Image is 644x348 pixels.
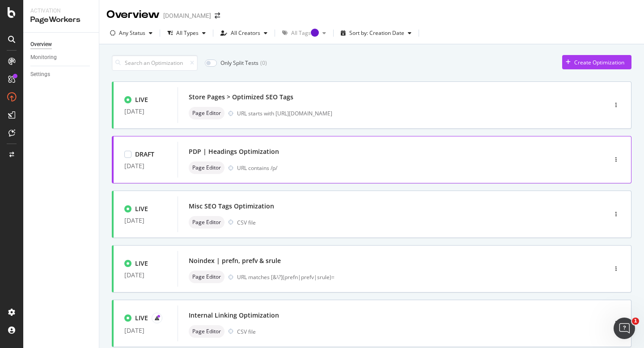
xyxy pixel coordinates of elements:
[124,272,167,279] div: [DATE]
[30,53,93,62] a: Monitoring
[189,107,225,119] div: neutral label
[135,95,148,104] div: LIVE
[574,59,624,66] div: Create Optimization
[106,26,156,40] button: Any Status
[112,55,198,71] input: Search an Optimization
[30,53,57,62] div: Monitoring
[192,110,221,116] span: Page Editor
[279,26,330,40] button: All TagsTooltip anchor
[124,108,167,115] div: [DATE]
[135,150,154,159] div: DRAFT
[163,11,211,20] div: [DOMAIN_NAME]
[260,59,267,67] div: ( 0 )
[135,204,148,213] div: LIVE
[311,29,319,37] div: Tooltip anchor
[215,13,220,19] div: arrow-right-arrow-left
[614,318,635,339] iframe: Intercom live chat
[189,161,225,174] div: neutral label
[124,162,167,170] div: [DATE]
[189,256,281,265] div: Noindex | prefn, prefv & srule
[337,26,415,40] button: Sort by: Creation Date
[231,30,260,36] div: All Creators
[135,314,148,323] div: LIVE
[30,70,93,79] a: Settings
[189,93,293,102] div: Store Pages > Optimized SEO Tags
[632,318,639,325] span: 1
[192,220,221,225] span: Page Editor
[106,7,160,22] div: Overview
[189,271,225,283] div: neutral label
[237,164,569,172] div: URL contains /p/
[220,59,258,67] div: Only Split Tests
[562,55,631,69] button: Create Optimization
[164,26,209,40] button: All Types
[217,26,271,40] button: All Creators
[30,40,93,49] a: Overview
[119,30,145,36] div: Any Status
[237,273,569,281] div: URL matches [&\?](prefn|prefv|srule)=
[124,217,167,224] div: [DATE]
[135,259,148,268] div: LIVE
[237,328,256,335] div: CSV file
[237,110,569,117] div: URL starts with [URL][DOMAIN_NAME]
[192,274,221,280] span: Page Editor
[30,15,92,25] div: PageWorkers
[189,216,225,229] div: neutral label
[192,329,221,334] span: Page Editor
[237,219,256,226] div: CSV file
[189,311,279,320] div: Internal Linking Optimization
[349,30,404,36] div: Sort by: Creation Date
[176,30,199,36] div: All Types
[189,325,225,338] div: neutral label
[291,30,319,36] div: All Tags
[30,40,52,49] div: Overview
[189,202,274,211] div: Misc SEO Tags Optimization
[30,7,92,15] div: Activation
[30,70,50,79] div: Settings
[189,147,279,156] div: PDP | Headings Optimization
[124,327,167,334] div: [DATE]
[192,165,221,170] span: Page Editor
